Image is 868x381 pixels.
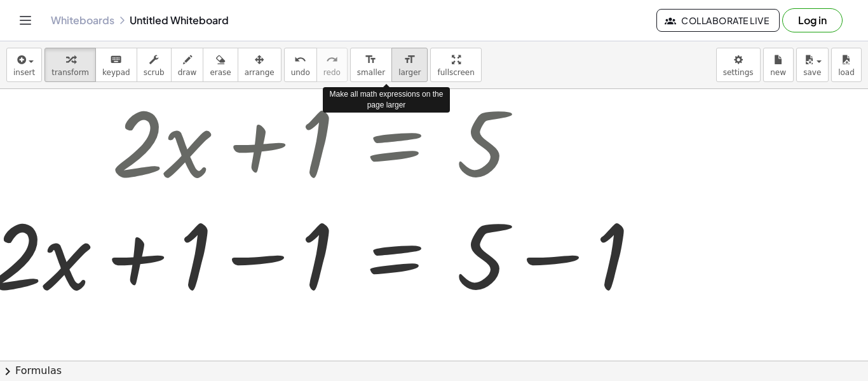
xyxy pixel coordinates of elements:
[667,15,769,26] span: Collaborate Live
[796,48,829,82] button: save
[51,14,114,27] a: Whiteboards
[171,48,204,82] button: draw
[391,48,428,82] button: format_sizelarger
[245,68,275,77] span: arrange
[137,48,172,82] button: scrub
[294,52,306,67] i: undo
[6,48,42,82] button: insert
[326,52,338,67] i: redo
[44,48,96,82] button: transform
[430,48,481,82] button: fullscreen
[51,68,89,77] span: transform
[284,48,317,82] button: undoundo
[782,8,843,32] button: Log in
[13,68,35,77] span: insert
[723,68,754,77] span: settings
[716,48,761,82] button: settings
[323,68,341,77] span: redo
[398,68,421,77] span: larger
[803,68,821,77] span: save
[770,68,786,77] span: new
[95,48,137,82] button: keyboardkeypad
[291,68,310,77] span: undo
[350,48,392,82] button: format_sizesmaller
[838,68,855,77] span: load
[656,9,780,32] button: Collaborate Live
[178,68,197,77] span: draw
[357,68,385,77] span: smaller
[323,87,450,113] div: Make all math expressions on the page larger
[210,68,231,77] span: erase
[403,52,416,67] i: format_size
[365,52,377,67] i: format_size
[110,52,122,67] i: keyboard
[203,48,238,82] button: erase
[763,48,794,82] button: new
[831,48,862,82] button: load
[144,68,165,77] span: scrub
[437,68,474,77] span: fullscreen
[316,48,348,82] button: redoredo
[238,48,281,82] button: arrange
[102,68,130,77] span: keypad
[15,10,36,31] button: Toggle navigation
